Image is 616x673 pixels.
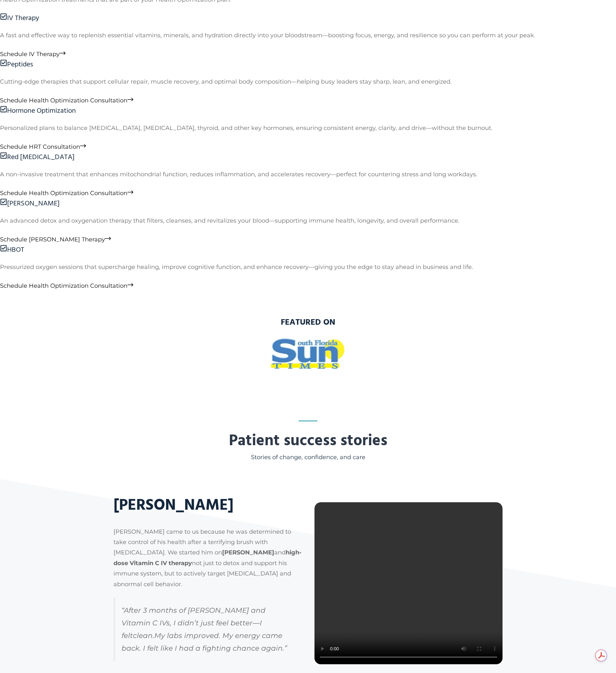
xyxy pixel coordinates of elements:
span: [PERSON_NAME] [7,198,60,209]
strong: [PERSON_NAME] [222,549,274,556]
span: HBOT [7,244,24,256]
strong: [PERSON_NAME] [113,493,233,518]
p: [PERSON_NAME] came to us because he was determined to take control of his health after a terrifyi... [113,527,302,589]
span: Hormone Optimization [7,105,76,117]
span: Peptides [7,59,33,70]
h3: featured on [120,317,496,329]
strong: Patient success stories [229,429,387,454]
span: IV Therapy [7,13,39,24]
em: clean. [133,631,154,640]
span: Red [MEDICAL_DATA] [7,152,75,163]
strong: high-dose Vitamin C IV therapy [113,549,302,566]
h5: Stories of change, confidence, and care [113,452,503,462]
p: “After 3 months of [PERSON_NAME] and Vitamin C IVs, I didn’t just feel better—I felt My labs impr... [122,604,295,654]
